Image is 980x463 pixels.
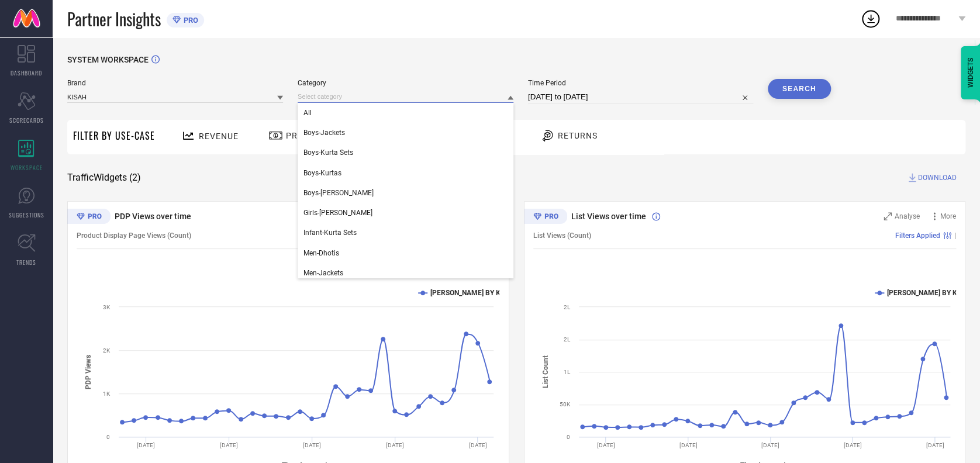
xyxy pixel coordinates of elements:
span: Infant-Kurta Sets [303,229,357,237]
span: Filter By Use-Case [73,129,155,143]
text: 2K [103,347,111,354]
text: [DATE] [596,442,615,448]
span: DOWNLOAD [918,172,957,184]
tspan: PDP Views [84,354,92,389]
span: Men-Dhotis [303,249,339,257]
span: Boys-Kurtas [303,169,341,177]
text: 0 [106,434,110,440]
span: Partner Insights [67,7,161,31]
div: Men-Jackets [298,263,513,283]
span: PRO [181,16,198,25]
text: [DATE] [926,442,944,448]
span: List Views (Count) [533,231,591,240]
span: Analyse [895,212,920,220]
span: Boys-[PERSON_NAME] [303,189,374,197]
text: [DATE] [386,442,404,448]
div: Boys-Kurtas [298,163,513,183]
span: SUGGESTIONS [9,210,44,219]
span: Boys-Kurta Sets [303,148,353,157]
text: [DATE] [679,442,697,448]
div: Boys-Kurta Sets [298,143,513,163]
text: 3K [103,304,111,310]
span: WORKSPACE [11,163,43,172]
button: Search [768,79,831,99]
span: SYSTEM WORKSPACE [67,55,149,64]
text: [DATE] [761,442,779,448]
span: Brand [67,79,283,87]
span: Time Period [528,79,753,87]
span: Filters Applied [895,231,940,240]
div: Boys-Nehru Jackets [298,183,513,203]
input: Select time period [528,90,753,104]
text: 2L [564,336,571,343]
div: Infant-Kurta Sets [298,223,513,243]
span: Category [298,79,513,87]
text: [DATE] [303,442,321,448]
span: More [940,212,956,220]
div: Men-Dhotis [298,243,513,263]
div: Premium [67,209,111,226]
div: Boys-Jackets [298,123,513,143]
text: [DATE] [843,442,861,448]
span: Product Display Page Views (Count) [77,231,191,240]
text: [DATE] [137,442,155,448]
text: [PERSON_NAME] BY KISAH [430,289,516,297]
span: TRENDS [16,258,36,267]
text: 0 [567,434,570,440]
text: 2L [564,304,571,310]
svg: Zoom [884,212,892,220]
input: Select category [298,91,513,103]
text: [DATE] [220,442,238,448]
text: 1K [103,391,111,397]
span: PDP Views over time [115,212,191,221]
span: | [954,231,956,240]
text: 50K [560,401,571,407]
span: DASHBOARD [11,68,42,77]
tspan: List Count [541,355,549,388]
div: Premium [524,209,567,226]
span: Girls-[PERSON_NAME] [303,209,372,217]
span: Boys-Jackets [303,129,345,137]
span: Traffic Widgets ( 2 ) [67,172,141,184]
span: Returns [558,131,598,140]
div: Open download list [860,8,881,29]
span: Pricing [286,131,322,140]
span: All [303,109,312,117]
div: All [298,103,513,123]
text: 1L [564,369,571,375]
span: Men-Jackets [303,269,343,277]
span: Revenue [199,132,239,141]
text: [PERSON_NAME] BY KISAH [887,289,973,297]
div: Girls-Kurta Sets [298,203,513,223]
span: SCORECARDS [9,116,44,125]
text: [DATE] [469,442,487,448]
span: List Views over time [571,212,646,221]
